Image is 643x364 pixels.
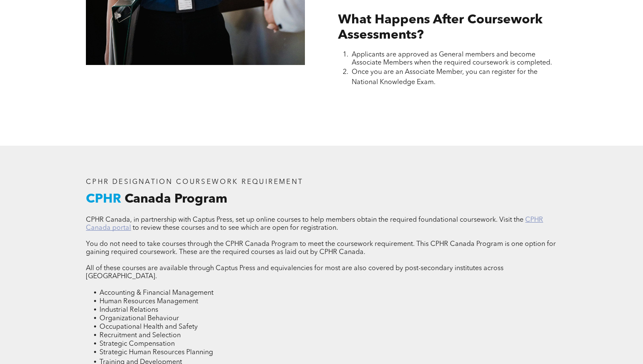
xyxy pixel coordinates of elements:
[100,332,181,339] span: Recruitment and Selection
[100,298,198,305] span: Human Resources Management
[338,14,543,42] span: What Happens After Coursework Assessments?
[86,217,524,223] span: CPHR Canada, in partnership with Captus Press, set up online courses to help members obtain the r...
[352,51,552,66] span: Applicants are approved as General members and become Associate Members when the required coursew...
[133,225,338,231] span: to review these courses and to see which are open for registration.
[100,349,213,356] span: Strategic Human Resources Planning
[100,324,198,330] span: Occupational Health and Safety
[100,290,213,296] span: Accounting & Financial Management
[86,265,504,280] span: All of these courses are available through Captus Press and equivalencies for most are also cover...
[86,179,303,186] span: CPHR DESIGNATION COURSEWORK REQUIREMENT
[100,341,175,347] span: Strategic Compensation
[100,315,179,322] span: Organizational Behaviour
[86,193,121,206] span: CPHR
[125,193,228,206] span: Canada Program
[86,217,543,231] a: CPHR Canada portal
[100,307,158,313] span: Industrial Relations
[86,241,556,256] span: You do not need to take courses through the CPHR Canada Program to meet the coursework requiremen...
[352,69,538,86] span: Once you are an Associate Member, you can register for the National Knowledge Exam.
